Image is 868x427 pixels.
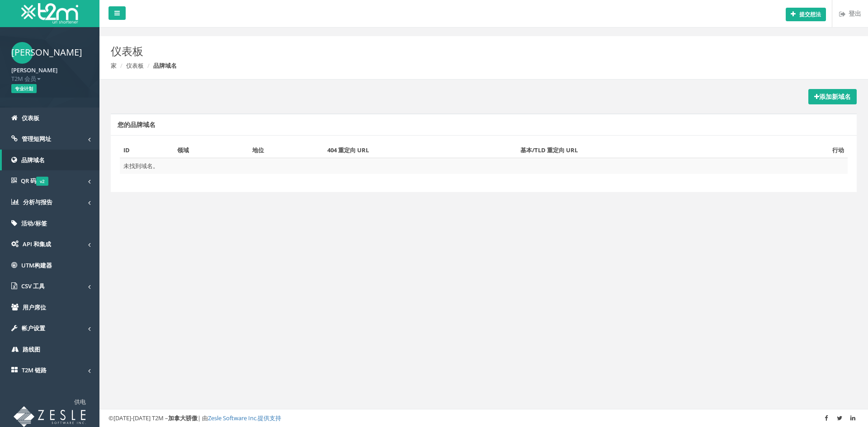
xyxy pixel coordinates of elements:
[11,46,82,58] font: [PERSON_NAME]
[21,261,52,269] font: UTM构建器
[14,406,86,427] img: T2M URL 缩短器由 Zesle Software Inc. 提供支持。
[23,240,51,248] font: API 和集成
[208,414,281,422] a: Zesle Software Inc.提供支持
[111,61,117,70] a: 家
[168,414,198,422] font: 加拿大骄傲
[786,8,826,21] button: 提交想法
[23,198,52,206] font: 分析与报告
[177,146,189,154] font: 领域
[21,156,45,164] font: 品牌域名
[118,120,156,129] font: 您的品牌域名
[819,92,851,101] font: 添加新域名
[198,414,208,422] font: | 由
[123,146,130,154] font: ID
[21,282,45,290] font: CSV 工具
[11,75,36,83] font: T2M 会员
[849,9,861,18] font: 登出
[11,66,57,74] font: [PERSON_NAME]
[111,43,143,58] font: 仪表板
[21,3,78,23] img: T2M
[108,414,168,422] font: ©[DATE]-[DATE] T2M –
[40,178,45,184] font: v2
[799,10,821,18] font: 提交想法
[22,366,47,374] font: T2M 链路
[520,146,578,154] font: 基本/TLD 重定向 URL
[23,303,46,311] font: 用户席位
[15,85,33,92] font: 专业计划
[22,135,51,143] font: 管理短网址
[74,398,86,406] font: 供电
[327,146,369,154] font: 404 重定向 URL
[11,64,88,83] a: [PERSON_NAME] T2M 会员
[832,146,844,154] font: 行动
[153,61,177,70] font: 品牌域名
[808,89,857,104] a: 添加新域名
[126,61,144,70] a: 仪表板
[21,219,47,227] font: 活动/标签
[252,146,264,154] font: 地位
[22,324,45,332] font: 帐户设置
[22,114,39,122] font: 仪表板
[23,345,40,353] font: 路线图
[21,177,36,185] font: QR 码
[123,162,159,170] font: 未找到域名。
